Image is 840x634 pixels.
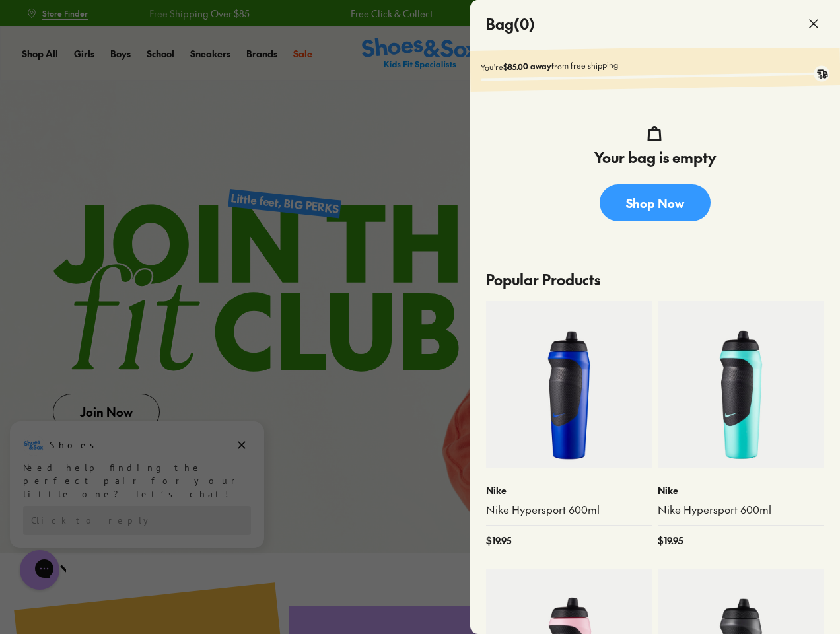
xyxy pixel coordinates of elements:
[486,13,535,35] h4: Bag ( 0 )
[10,15,264,81] div: Message from Shoes. Need help finding the perfect pair for your little one? Let’s chat!
[658,503,824,517] a: Nike Hypersport 600ml
[232,17,251,35] button: Dismiss campaign
[481,55,829,73] p: You're from free shipping
[10,2,264,129] div: Campaign message
[486,483,652,497] p: Nike
[23,15,44,36] img: Shoes logo
[7,5,46,44] button: Gorgias live chat
[486,258,824,301] p: Popular Products
[486,534,511,547] span: $ 19.95
[503,61,551,72] b: $85.00 away
[23,42,251,81] div: Need help finding the perfect pair for your little one? Let’s chat!
[594,147,716,168] h4: Your bag is empty
[50,19,102,32] h3: Shoes
[23,87,251,116] div: Reply to the campaigns
[658,534,683,547] span: $ 19.95
[600,184,711,221] a: Shop Now
[486,503,652,517] a: Nike Hypersport 600ml
[658,483,824,497] p: Nike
